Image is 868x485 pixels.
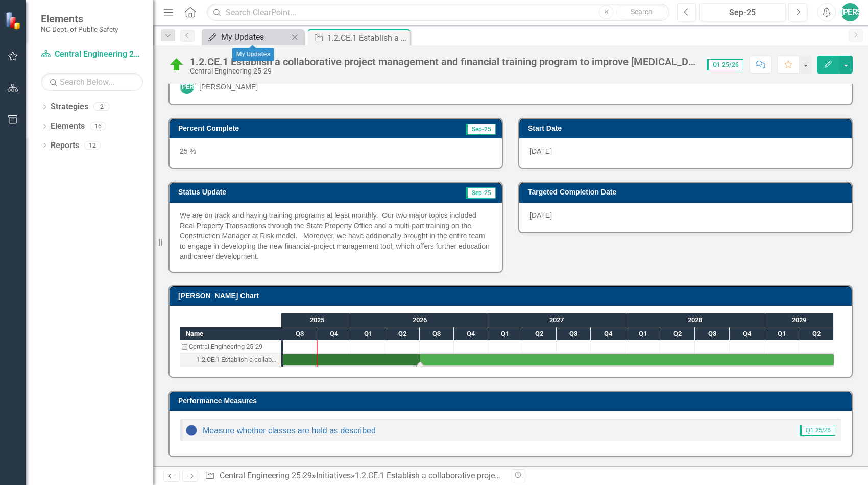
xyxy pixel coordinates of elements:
[528,125,847,132] h3: Start Date
[529,147,552,155] span: [DATE]
[317,327,351,341] div: Q4
[51,101,88,113] a: Strategies
[591,327,625,341] div: Q4
[283,327,317,341] div: Q3
[170,138,502,168] div: 25 %
[466,187,496,199] span: Sep-25
[799,327,834,341] div: Q2
[841,3,859,21] button: [PERSON_NAME]
[178,397,847,405] h3: Performance Measures
[93,103,110,111] div: 2
[205,470,503,482] div: » »
[84,141,101,150] div: 12
[316,471,351,480] a: Initiatives
[189,340,262,353] div: Central Engineering 25-29
[204,31,288,43] a: My Updates
[168,57,185,73] img: On Target
[178,125,389,132] h3: Percent Complete
[41,25,118,33] small: NC Dept. of Public Safety
[528,188,847,196] h3: Targeted Completion Date
[220,471,312,480] a: Central Engineering 25-29
[41,13,118,25] span: Elements
[207,4,669,21] input: Search ClearPoint...
[190,56,696,67] div: 1.2.CE.1 Establish a collaborative project management and financial training program to improve [...
[800,425,835,436] span: Q1 25/26
[90,122,106,131] div: 16
[180,353,281,367] div: Task: Start date: 2025-07-01 End date: 2029-06-30
[180,340,281,353] div: Central Engineering 25-29
[351,313,488,327] div: 2026
[180,353,281,367] div: 1.2.CE.1 Establish a collaborative project management and financial training program to improve c...
[699,3,786,21] button: Sep-25
[185,424,198,436] img: No Information
[180,210,492,261] p: We are on track and having training programs at least monthly. Our two major topics included Real...
[488,327,522,341] div: Q1
[454,327,488,341] div: Q4
[221,31,288,43] div: My Updates
[41,73,143,91] input: Search Below...
[190,67,696,75] div: Central Engineering 25-29
[180,80,194,94] div: [PERSON_NAME]
[180,327,281,340] div: Name
[283,354,834,365] div: Task: Start date: 2025-07-01 End date: 2029-06-30
[703,7,782,19] div: Sep-25
[466,124,496,135] span: Sep-25
[420,327,454,341] div: Q3
[41,48,143,60] a: Central Engineering 25-29
[351,327,385,341] div: Q1
[355,471,857,480] div: 1.2.CE.1 Establish a collaborative project management and financial training program to improve [...
[730,327,764,341] div: Q4
[488,313,625,327] div: 2027
[327,32,407,44] div: 1.2.CE.1 Establish a collaborative project management and financial training program to improve [...
[197,353,278,367] div: 1.2.CE.1 Establish a collaborative project management and financial training program to improve [...
[51,140,79,152] a: Reports
[695,327,730,341] div: Q3
[707,59,743,70] span: Q1 25/26
[557,327,591,341] div: Q3
[631,8,653,16] span: Search
[385,327,420,341] div: Q2
[529,211,552,220] span: [DATE]
[283,313,351,327] div: 2025
[764,327,799,341] div: Q1
[625,313,764,327] div: 2028
[180,340,281,353] div: Task: Central Engineering 25-29 Start date: 2025-07-01 End date: 2025-07-02
[625,327,660,341] div: Q1
[660,327,695,341] div: Q2
[178,292,847,300] h3: [PERSON_NAME] Chart
[51,120,85,132] a: Elements
[616,5,667,19] button: Search
[203,426,376,435] a: Measure whether classes are held as described
[764,313,834,327] div: 2029
[199,82,258,92] div: [PERSON_NAME]
[178,188,372,196] h3: Status Update
[5,11,23,30] img: ClearPoint Strategy
[232,48,274,61] div: My Updates
[522,327,557,341] div: Q2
